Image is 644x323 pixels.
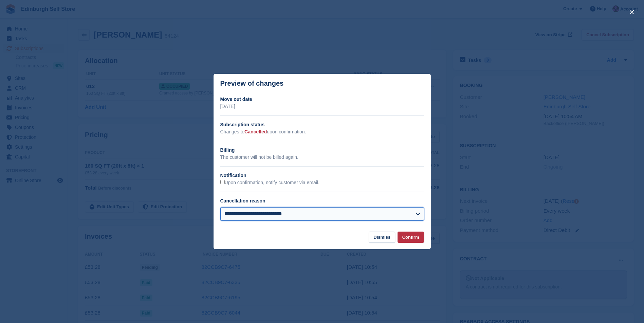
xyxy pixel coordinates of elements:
[220,121,424,128] h2: Subscription status
[220,180,319,186] label: Upon confirmation, notify customer via email.
[220,96,424,103] h2: Move out date
[220,147,424,154] h2: Billing
[220,172,424,179] h2: Notification
[220,80,284,87] p: Preview of changes
[220,128,424,135] p: Changes to upon confirmation.
[369,232,395,243] button: Dismiss
[398,232,424,243] button: Confirm
[626,7,637,18] button: close
[220,154,424,161] p: The customer will not be billed again.
[220,103,424,110] p: [DATE]
[220,198,265,203] label: Cancellation reason
[244,129,267,134] span: Cancelled
[220,180,225,184] input: Upon confirmation, notify customer via email.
